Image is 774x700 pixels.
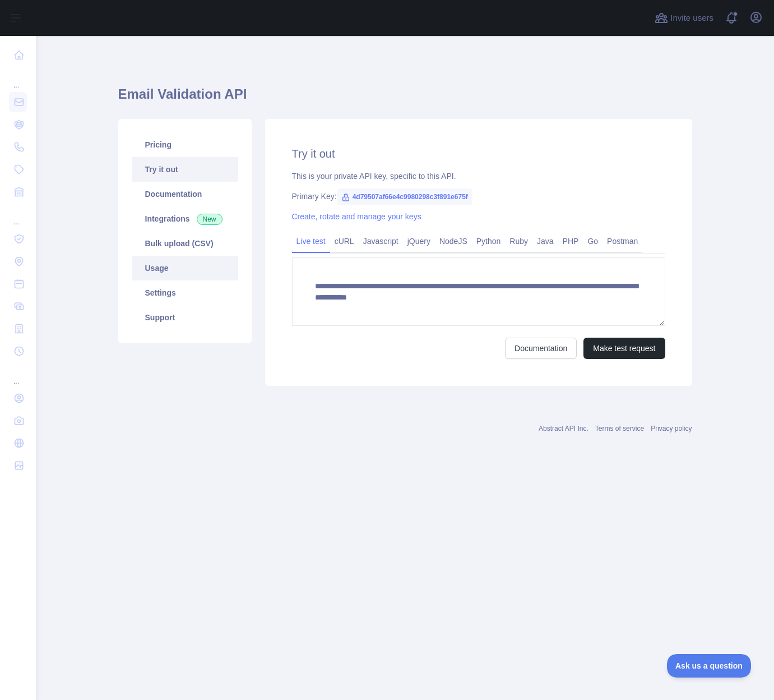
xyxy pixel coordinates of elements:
[505,338,577,359] a: Documentation
[330,232,359,250] a: cURL
[292,212,421,221] a: Create, rotate and manage your keys
[583,338,665,359] button: Make test request
[292,146,665,162] h2: Try it out
[651,425,692,432] a: Privacy policy
[9,363,27,386] div: ...
[472,232,506,250] a: Python
[132,132,238,157] a: Pricing
[667,654,752,678] iframe: Toggle Customer Support
[292,232,330,250] a: Live test
[132,231,238,256] a: Bulk upload (CSV)
[132,157,238,182] a: Try it out
[132,182,238,206] a: Documentation
[558,232,583,250] a: PHP
[403,232,435,250] a: jQuery
[132,256,238,280] a: Usage
[435,232,472,250] a: NodeJS
[118,85,692,112] h1: Email Validation API
[132,305,238,330] a: Support
[539,425,588,432] a: Abstract API Inc.
[670,12,713,25] span: Invite users
[292,171,665,182] div: This is your private API key, specific to this API.
[337,188,472,205] span: 4d79507af66e4c9980298c3f891e675f
[532,232,558,250] a: Java
[505,232,532,250] a: Ruby
[197,214,223,225] span: New
[602,232,642,250] a: Postman
[595,425,644,432] a: Terms of service
[132,280,238,305] a: Settings
[132,206,238,231] a: Integrations New
[9,204,27,227] div: ...
[583,232,602,250] a: Go
[652,9,716,27] button: Invite users
[359,232,403,250] a: Javascript
[292,191,665,202] div: Primary Key:
[9,67,27,90] div: ...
